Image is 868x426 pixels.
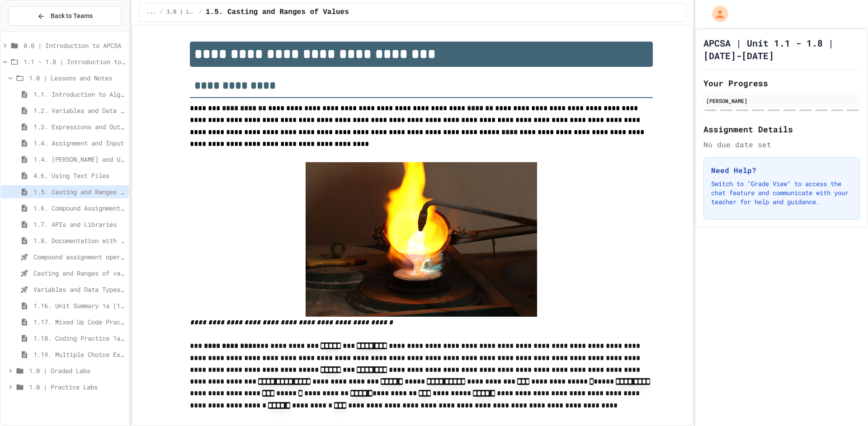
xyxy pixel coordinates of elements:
[29,366,125,375] span: 1.0 | Graded Labs
[33,122,125,131] span: 1.3. Expressions and Output [New]
[29,382,125,392] span: 1.0 | Practice Labs
[146,9,156,16] span: ...
[33,333,125,343] span: 1.18. Coding Practice 1a (1.1-1.6)
[830,390,859,417] iframe: chat widget
[703,4,731,24] div: My Account
[33,317,125,327] span: 1.17. Mixed Up Code Practice 1.1-1.6
[29,73,125,83] span: 1.0 | Lessons and Notes
[33,252,125,262] span: Compound assignment operators - Quiz
[793,351,859,389] iframe: chat widget
[33,268,125,278] span: Casting and Ranges of variables - Quiz
[706,97,857,105] div: [PERSON_NAME]
[33,285,125,294] span: Variables and Data Types - Quiz
[160,9,163,16] span: /
[33,171,125,180] span: 4.6. Using Text Files
[33,187,125,197] span: 1.5. Casting and Ranges of Values
[33,154,125,164] span: 1.4. [PERSON_NAME] and User Input
[711,179,852,206] p: Switch to "Grade View" to access the chat feature and communicate with your teacher for help and ...
[51,11,93,21] span: Back to Teams
[206,7,349,18] span: 1.5. Casting and Ranges of Values
[33,236,125,245] span: 1.8. Documentation with Comments and Preconditions
[703,77,860,89] h2: Your Progress
[8,6,122,26] button: Back to Teams
[703,37,860,62] h1: APCSA | Unit 1.1 - 1.8 | [DATE]-[DATE]
[33,138,125,148] span: 1.4. Assignment and Input
[33,350,125,359] span: 1.19. Multiple Choice Exercises for Unit 1a (1.1-1.6)
[24,57,125,66] span: 1.1 - 1.8 | Introduction to Java
[24,41,125,50] span: 0.0 | Introduction to APCSA
[703,139,860,150] div: No due date set
[33,220,125,229] span: 1.7. APIs and Libraries
[167,9,195,16] span: 1.0 | Lessons and Notes
[199,9,202,16] span: /
[33,89,125,99] span: 1.1. Introduction to Algorithms, Programming, and Compilers
[711,165,852,176] h3: Need Help?
[703,123,860,136] h2: Assignment Details
[33,203,125,213] span: 1.6. Compound Assignment Operators
[33,106,125,115] span: 1.2. Variables and Data Types
[33,301,125,310] span: 1.16. Unit Summary 1a (1.1-1.6)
